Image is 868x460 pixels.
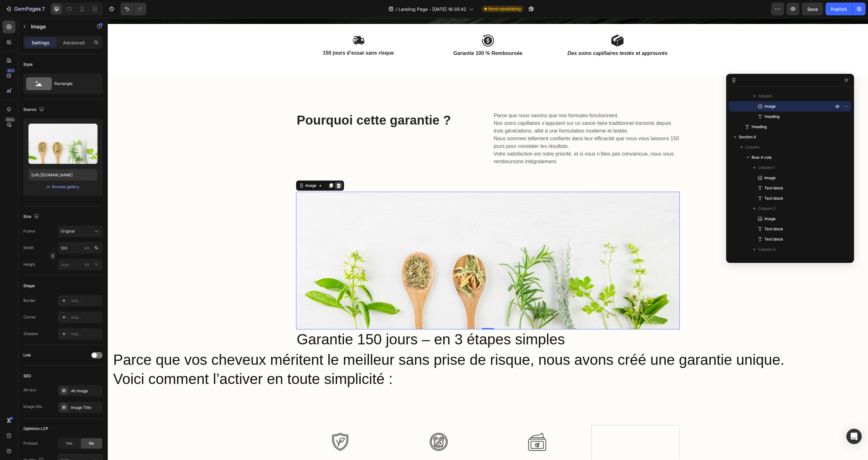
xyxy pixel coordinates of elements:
[23,387,36,393] div: Alt text
[85,262,90,267] div: px
[23,331,38,337] div: Shadow
[47,183,51,191] span: or
[23,228,35,234] label: Frame
[23,245,34,251] label: Width
[23,426,48,432] div: Optimize LCP
[52,184,80,190] button: Browse gallery
[386,94,571,148] p: Parce que nous savons que nos formules fonctionnent. Nos soins capillaires s’appuient sur un savo...
[28,124,98,164] img: preview-image
[189,94,374,111] p: Pourquoi cette garantie ?
[758,205,775,212] span: Column 2
[196,165,210,171] div: Image
[189,32,312,39] p: 150 jours d’essai sans risque
[63,39,85,46] p: Advanced
[764,195,783,202] span: Text block
[108,18,868,460] iframe: Design area
[188,311,572,332] h2: Rich Text Editor. Editing area: main
[31,23,85,30] p: Image
[764,113,779,120] span: Heading
[5,333,755,371] p: Parce que vos cheveux méritent le meilleur sans prise de risque, nous avons créé une garantie uni...
[802,3,823,15] button: Save
[32,39,50,46] p: Settings
[398,6,466,12] span: Landing Page - [DATE] 16:35:42
[764,226,783,232] span: Text block
[71,315,101,320] div: Add...
[5,117,15,122] div: Beta
[92,244,100,252] button: px
[58,259,103,270] input: px%
[23,62,33,67] div: Style
[223,415,241,433] img: Alt Image
[503,16,516,29] img: gempages_580485749749580713-51a326f1-ac71-4cc3-a004-3f17ec04d866.svg
[23,441,37,446] div: Preload
[374,16,387,29] img: gempages_580485749749580713-f9dcbc7f-b168-4951-93f8-c3c45c97f552.svg
[831,6,847,12] div: Publish
[3,3,48,15] button: 7
[23,404,42,410] div: Image title
[94,262,98,267] div: %
[189,312,571,331] p: Garantie 150 jours – en 3 étapes simples
[488,6,521,12] span: Need republishing
[752,154,771,161] span: Row 4 cols
[322,415,340,433] img: Alt Image
[764,216,776,222] span: Image
[23,262,35,267] label: Height
[83,244,91,252] button: %
[758,246,776,253] span: Column 3
[92,261,100,268] button: px
[287,441,374,459] p: étape 2 :
[764,103,776,110] span: Image
[54,76,93,91] div: Rectangle
[66,441,72,446] span: Yes
[752,124,767,130] span: Heading
[61,228,75,234] span: Original
[71,388,101,394] div: Alt Image
[385,93,572,148] div: Rich Text Editor. Editing area: main
[764,185,783,191] span: Text block
[6,68,15,73] div: 450
[758,165,775,171] span: Column 1
[23,105,45,114] div: Source
[23,352,31,358] div: Link
[807,6,818,12] span: Save
[23,283,35,289] div: Shape
[52,184,79,190] div: Browse gallery
[386,441,473,459] p: étape 3 : essayez pendant 150 jours
[71,298,101,304] div: Add...
[58,242,103,254] input: px%
[23,314,36,320] div: Corner
[188,93,375,111] h2: Rich Text Editor. Editing area: main
[42,5,45,13] p: 7
[764,236,783,242] span: Text block
[758,93,772,99] span: Column
[23,212,40,221] div: Size
[318,32,442,39] p: Garantie 100 % Remboursée
[85,245,90,251] div: px
[83,261,91,268] button: %
[460,33,560,38] i: Des soins capillaires testés et approuvés
[89,441,94,446] span: No
[764,175,776,181] span: Image
[23,298,36,303] div: Border
[28,169,98,180] input: https://example.com/image.jpg
[94,245,98,251] div: %
[58,226,103,237] button: Original
[739,134,756,140] span: Section 4
[395,6,397,12] span: /
[846,429,862,444] div: Open Intercom Messenger
[71,405,101,410] div: Image Title
[745,144,759,150] span: Column
[420,415,438,433] img: Alt Image
[71,331,101,337] div: Add...
[23,373,31,379] div: SEO
[189,441,276,459] p: étape 1 :
[188,174,572,311] img: Alt Image
[121,3,146,15] div: Undo/Redo
[5,332,755,372] h2: Rich Text Editor. Editing area: main
[825,3,852,15] button: Publish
